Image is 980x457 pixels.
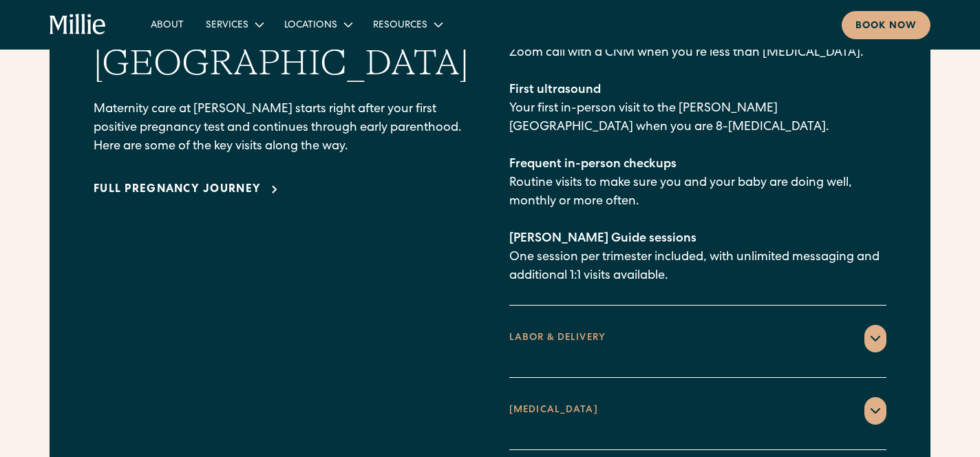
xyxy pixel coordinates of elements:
[273,13,362,36] div: Locations
[509,25,886,286] p: Zoom call with a CNM when you’re less than [MEDICAL_DATA]. Your first in-person visit to the [PER...
[94,100,471,156] p: Maternity care at [PERSON_NAME] starts right after your first positive pregnancy test and continu...
[50,14,107,36] a: home
[195,13,273,36] div: Services
[373,19,427,33] div: Resources
[842,11,930,39] a: Book now
[509,331,606,346] div: LABOR & DELIVERY
[509,233,696,245] span: [PERSON_NAME] Guide sessions
[362,13,452,36] div: Resources
[509,84,601,96] span: First ultrasound
[509,403,598,418] div: [MEDICAL_DATA]
[94,182,283,198] a: Full pregnancy journey
[140,13,195,36] a: About
[94,182,261,198] div: Full pregnancy journey
[284,19,337,33] div: Locations
[855,19,917,34] div: Book now
[509,158,677,171] span: Frequent in-person checkups
[206,19,248,33] div: Services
